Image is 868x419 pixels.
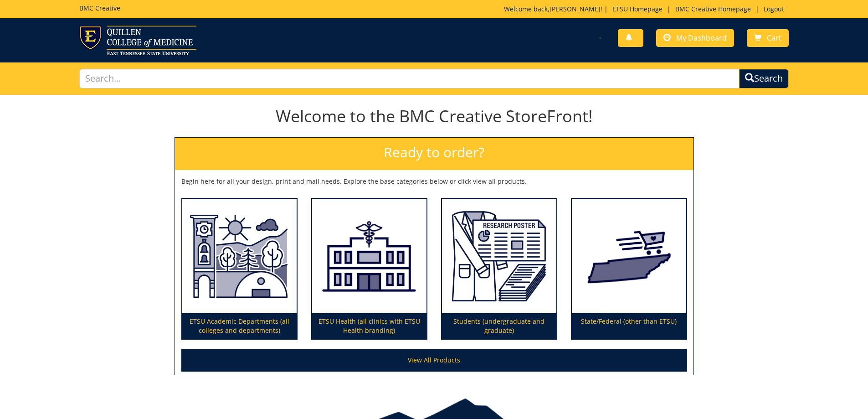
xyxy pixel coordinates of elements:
a: ETSU Health (all clinics with ETSU Health branding) [312,199,426,339]
input: Search... [79,69,740,88]
a: View All Products [181,349,687,372]
button: Search [739,69,789,88]
p: State/Federal (other than ETSU) [572,313,686,339]
h1: Welcome to the BMC Creative StoreFront! [175,107,694,125]
img: ETSU logo [79,26,196,55]
h5: BMC Creative [79,5,120,11]
a: My Dashboard [656,29,734,47]
a: BMC Creative Homepage [671,5,755,13]
span: Cart [767,33,781,43]
p: ETSU Academic Departments (all colleges and departments) [182,313,297,339]
a: Cart [747,29,789,47]
img: ETSU Health (all clinics with ETSU Health branding) [312,199,426,314]
img: Students (undergraduate and graduate) [442,199,556,314]
p: Welcome back, ! | | | [504,5,789,14]
a: ETSU Homepage [608,5,667,13]
p: ETSU Health (all clinics with ETSU Health branding) [312,313,426,339]
a: [PERSON_NAME] [550,5,601,13]
p: Students (undergraduate and graduate) [442,313,556,339]
h2: Ready to order? [175,138,693,170]
span: My Dashboard [676,33,727,43]
img: ETSU Academic Departments (all colleges and departments) [182,199,297,314]
a: ETSU Academic Departments (all colleges and departments) [182,199,297,339]
p: Begin here for all your design, print and mail needs. Explore the base categories below or click ... [181,177,687,186]
img: State/Federal (other than ETSU) [572,199,686,314]
a: State/Federal (other than ETSU) [572,199,686,339]
a: Students (undergraduate and graduate) [442,199,556,339]
a: Logout [759,5,789,13]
